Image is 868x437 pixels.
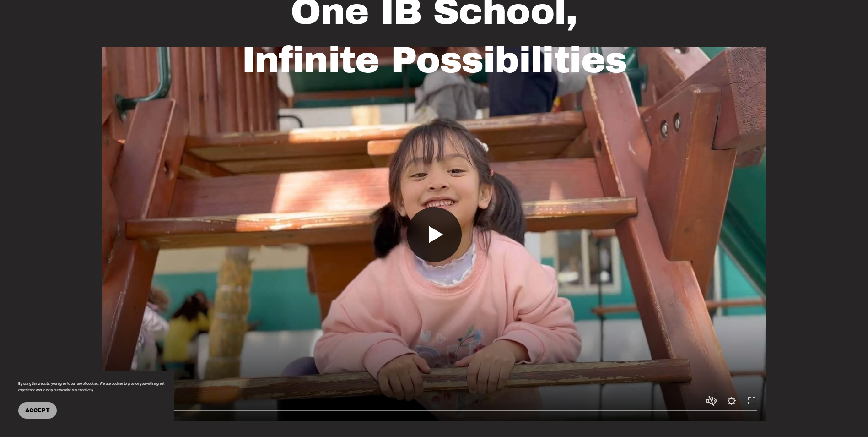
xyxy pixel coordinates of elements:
[407,207,462,262] button: Play
[111,408,757,414] input: Seek
[9,371,174,428] section: Cookie banner
[18,381,165,393] p: By using this website, you agree to our use of cookies. We use cookies to provide you with a grea...
[25,407,50,414] span: Accept
[18,402,57,419] button: Accept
